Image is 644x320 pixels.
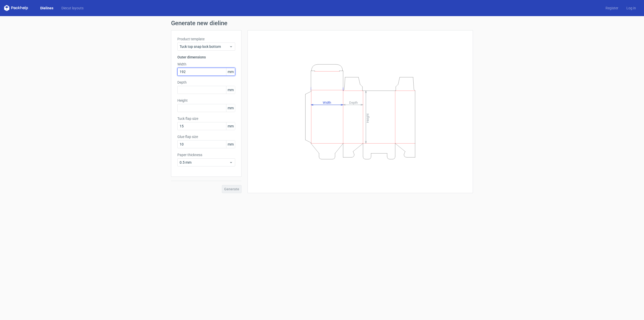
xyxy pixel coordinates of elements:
[323,100,331,104] tspan: Width
[177,134,235,139] label: Glue flap size
[177,55,235,60] h3: Outer dimensions
[177,98,235,103] label: Height
[226,104,235,112] span: mm
[622,6,640,11] a: Log in
[226,122,235,130] span: mm
[226,140,235,148] span: mm
[180,160,229,165] span: 0.5 mm
[177,62,235,67] label: Width
[177,152,235,157] label: Paper thickness
[57,6,88,11] a: Diecut layouts
[177,80,235,85] label: Depth
[171,20,473,26] h1: Generate new dieline
[349,100,358,104] tspan: Depth
[177,37,235,42] label: Product template
[601,6,622,11] a: Register
[36,6,57,11] a: Dielines
[366,113,370,123] tspan: Height
[226,86,235,94] span: mm
[226,68,235,76] span: mm
[180,44,229,49] span: Tuck top snap lock bottom
[177,116,235,121] label: Tuck flap size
